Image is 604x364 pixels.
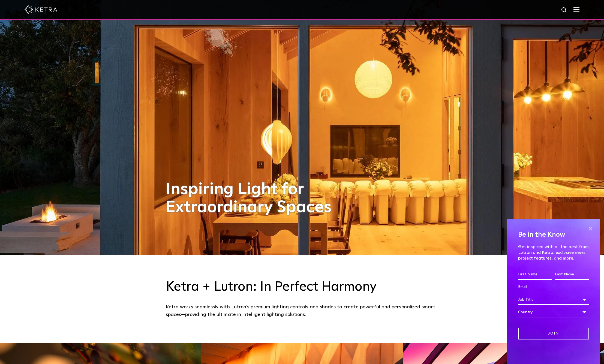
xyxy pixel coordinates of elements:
[573,7,579,12] img: Hamburger%20Nav.svg
[518,282,589,292] input: Email
[518,244,589,261] p: Get inspired with all the best from Lutron and Ketra: exclusive news, project features, and more.
[25,5,57,14] img: ketra-logo-2019-white
[166,279,438,295] h3: Ketra + Lutron: In Perfect Harmony
[518,294,589,305] div: Job Title
[166,303,438,319] div: Ketra works seamlessly with Lutron’s premium lighting controls and shades to create powerful and ...
[518,230,589,240] h4: Be in the Know
[561,7,568,14] img: search icon
[555,269,589,280] input: Last Name
[518,328,589,339] input: Join
[166,181,343,216] h1: Inspiring Light for Extraordinary Spaces
[518,269,552,280] input: First Name
[518,307,589,317] div: Country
